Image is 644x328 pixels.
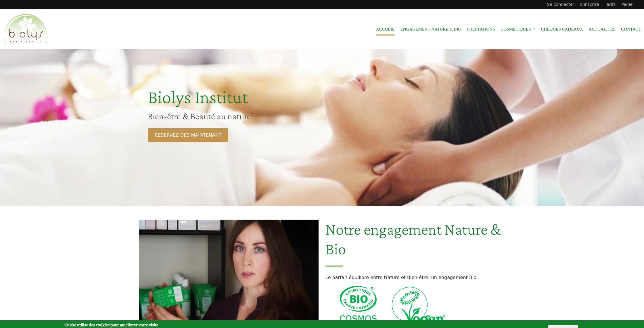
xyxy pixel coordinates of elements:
a: Contact [621,23,641,36]
span: Biolys Institut [148,87,248,107]
img: Accueil [3,13,49,46]
a: Chèques cadeaux [541,23,583,36]
a: Prestations [467,23,495,36]
a: RESERVEZ DES MAINTENANT [148,128,228,142]
a: Engagement Nature & Bio [400,23,461,36]
h2: Notre engagement Nature & Bio [325,220,505,267]
span: » [533,28,535,30]
p: Le parfait équilibre entre Nature et Bien-être, un engagement Bio. [325,274,505,281]
h2: Bien-être & Beauté au naturel [148,111,374,122]
a: Actualités [589,23,616,36]
a: Accueil [376,23,395,36]
span: Cosmétiques [501,23,535,36]
h2: Ce site utilise des cookies pour améliorer votre visite [64,322,373,328]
